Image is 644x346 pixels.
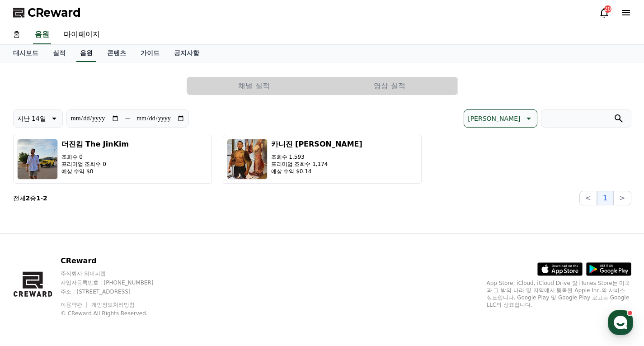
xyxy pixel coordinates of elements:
a: 설정 [117,271,174,294]
p: 예상 수익 $0 [61,168,129,175]
a: 이용약관 [61,302,89,308]
a: 음원 [76,45,96,62]
p: 사업자등록번호 : [PHONE_NUMBER] [61,279,171,286]
p: 조회수 0 [61,153,129,161]
p: [PERSON_NAME] [468,112,520,125]
button: 더진킴 The JinKim 조회수 0 프리미엄 조회수 0 예상 수익 $0 [13,135,212,184]
p: 예상 수익 $0.14 [271,168,362,175]
a: 가이드 [133,45,167,62]
p: 주식회사 와이피랩 [61,270,171,277]
a: 홈 [6,25,28,44]
a: 음원 [33,25,51,44]
a: 홈 [3,271,60,294]
button: 1 [597,191,613,205]
a: 실적 [46,45,73,62]
h3: 카니진 [PERSON_NAME] [271,139,362,150]
h3: 더진킴 The JinKim [61,139,129,150]
a: 채널 실적 [187,77,322,95]
button: 채널 실적 [187,77,322,95]
p: 주소 : [STREET_ADDRESS] [61,288,171,295]
button: 영상 실적 [322,77,457,95]
img: 카니진 Carni Jin [227,139,268,180]
span: 설정 [140,284,150,292]
button: 카니진 [PERSON_NAME] 조회수 1,593 프리미엄 조회수 1,174 예상 수익 $0.14 [223,135,422,184]
div: 20 [604,5,611,13]
p: ~ [125,113,131,124]
span: 대화 [83,285,94,292]
p: App Store, iCloud, iCloud Drive 및 iTunes Store는 미국과 그 밖의 나라 및 지역에서 등록된 Apple Inc.의 서비스 상표입니다. Goo... [487,280,631,308]
p: 프리미엄 조회수 1,174 [271,161,362,168]
strong: 2 [26,194,30,202]
button: 지난 14일 [13,109,63,128]
span: 홈 [28,284,34,292]
a: 영상 실적 [322,77,458,95]
button: [PERSON_NAME] [464,109,537,128]
a: 개인정보처리방침 [91,302,135,308]
span: CReward [28,5,81,20]
a: 대시보드 [6,45,46,62]
a: 공지사항 [167,45,207,62]
a: 마이페이지 [56,25,107,44]
strong: 1 [36,194,41,202]
p: 지난 14일 [17,112,46,125]
a: CReward [13,5,81,20]
p: © CReward All Rights Reserved. [61,310,171,317]
a: 콘텐츠 [100,45,133,62]
a: 대화 [60,271,117,294]
img: 더진킴 The JinKim [17,139,58,180]
button: > [613,191,631,205]
p: 전체 중 - [13,194,47,203]
strong: 2 [43,194,47,202]
a: 20 [599,7,610,18]
button: < [579,191,597,205]
p: CReward [61,256,171,266]
p: 조회수 1,593 [271,153,362,161]
p: 프리미엄 조회수 0 [61,161,129,168]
